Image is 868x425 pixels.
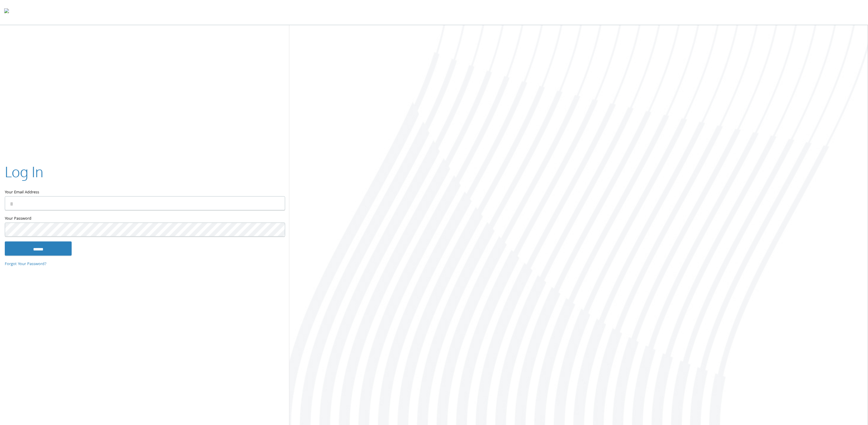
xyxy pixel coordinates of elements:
img: todyl-logo-dark.svg [4,6,9,18]
keeper-lock: Open Keeper Popup [273,200,280,207]
keeper-lock: Open Keeper Popup [273,226,280,233]
h2: Log In [5,162,43,182]
label: Your Password [5,215,285,223]
a: Forgot Your Password? [5,261,47,267]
